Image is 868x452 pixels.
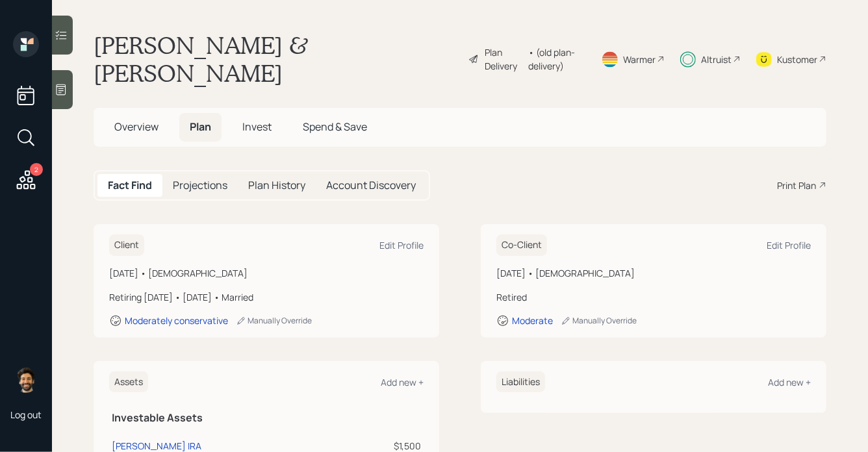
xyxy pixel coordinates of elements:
h6: Co-Client [496,234,547,256]
h6: Assets [109,371,148,393]
div: Print Plan [777,179,816,192]
div: Add new + [381,376,424,388]
div: Moderate [512,314,553,327]
span: Overview [114,119,159,134]
div: Manually Override [236,315,312,326]
div: Retired [496,290,811,304]
span: Spend & Save [303,119,367,134]
h5: Fact Find [108,179,152,192]
h6: Client [109,234,144,256]
div: Manually Override [561,315,637,326]
h5: Projections [173,179,227,192]
div: • (old plan-delivery) [528,45,585,73]
span: Plan [190,119,211,134]
div: Edit Profile [379,239,424,251]
div: Log out [10,408,42,421]
h1: [PERSON_NAME] & [PERSON_NAME] [94,31,458,87]
div: 2 [30,163,43,176]
div: Retiring [DATE] • [DATE] • Married [109,290,424,304]
div: Altruist [701,53,732,66]
div: Moderately conservative [125,314,228,327]
div: Kustomer [777,53,817,66]
div: Add new + [768,376,811,388]
h5: Investable Assets [112,412,421,424]
h5: Account Discovery [326,179,416,192]
h5: Plan History [248,179,305,192]
div: Plan Delivery [485,45,522,73]
div: [DATE] • [DEMOGRAPHIC_DATA] [109,266,424,280]
div: [DATE] • [DEMOGRAPHIC_DATA] [496,266,811,280]
h6: Liabilities [496,371,545,393]
span: Invest [242,119,272,134]
div: Warmer [623,53,656,66]
div: Edit Profile [767,239,811,251]
img: eric-schwartz-headshot.png [13,367,39,393]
